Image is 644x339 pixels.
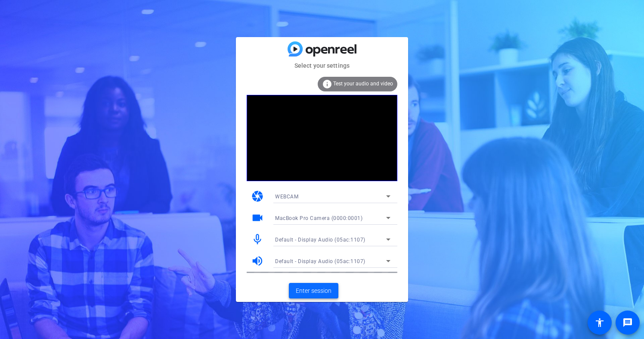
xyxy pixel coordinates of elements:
[251,254,264,267] mat-icon: volume_up
[251,190,264,203] mat-icon: camera
[251,211,264,224] mat-icon: videocam
[236,61,408,70] mat-card-subtitle: Select your settings
[594,317,605,328] mat-icon: accessibility
[275,258,365,264] span: Default - Display Audio (05ac:1107)
[275,215,362,221] span: MacBook Pro Camera (0000:0001)
[296,286,331,295] span: Enter session
[251,233,264,246] mat-icon: mic_none
[275,194,298,200] span: WEBCAM
[288,41,356,56] img: blue-gradient.svg
[289,283,338,298] button: Enter session
[333,81,393,87] span: Test your audio and video
[275,237,365,243] span: Default - Display Audio (05ac:1107)
[322,79,332,89] mat-icon: info
[622,317,633,328] mat-icon: message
